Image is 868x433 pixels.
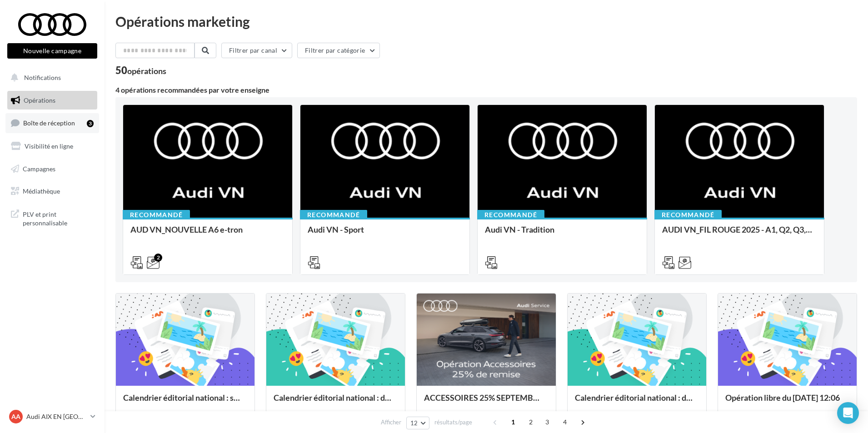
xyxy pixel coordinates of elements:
[115,15,857,28] div: Opérations marketing
[123,210,190,220] div: Recommandé
[424,393,548,411] div: ACCESSOIRES 25% SEPTEMBRE - AUDI SERVICE
[5,159,99,179] a: Campagnes
[23,164,55,172] span: Campagnes
[23,208,94,228] span: PLV et print personnalisable
[725,393,849,411] div: Opération libre du [DATE] 12:06
[5,204,99,231] a: PLV et print personnalisable
[5,182,99,201] a: Médiathèque
[127,67,166,75] div: opérations
[130,225,285,243] div: AUD VN_NOUVELLE A6 e-tron
[485,225,639,243] div: Audi VN - Tradition
[5,137,99,156] a: Visibilité en ligne
[5,91,99,110] a: Opérations
[662,225,817,243] div: AUDI VN_FIL ROUGE 2025 - A1, Q2, Q3, Q5 et Q4 e-tron
[221,43,292,58] button: Filtrer par canal
[654,210,722,220] div: Recommandé
[837,402,859,424] div: Open Intercom Messenger
[24,74,61,81] span: Notifications
[575,393,699,411] div: Calendrier éditorial national : du 02.09 au 09.09
[300,210,367,220] div: Recommandé
[274,393,398,411] div: Calendrier éditorial national : du 02.09 au 15.09
[5,113,99,133] a: Boîte de réception3
[477,210,544,220] div: Recommandé
[23,187,60,195] span: Médiathèque
[524,415,538,429] span: 2
[25,142,73,150] span: Visibilité en ligne
[7,43,97,59] button: Nouvelle campagne
[87,120,94,127] div: 3
[406,417,429,429] button: 12
[154,254,162,262] div: 2
[24,96,55,104] span: Opérations
[297,43,380,58] button: Filtrer par catégorie
[23,119,75,127] span: Boîte de réception
[123,393,247,411] div: Calendrier éditorial national : semaine du 08.09 au 14.09
[308,225,462,243] div: Audi VN - Sport
[506,415,520,429] span: 1
[26,412,87,421] p: Audi AIX EN [GEOGRAPHIC_DATA]
[381,418,401,427] span: Afficher
[540,415,554,429] span: 3
[7,408,97,425] a: AA Audi AIX EN [GEOGRAPHIC_DATA]
[434,418,472,427] span: résultats/page
[5,68,95,87] button: Notifications
[11,412,20,421] span: AA
[558,415,572,429] span: 4
[410,419,418,427] span: 12
[115,86,857,94] div: 4 opérations recommandées par votre enseigne
[115,65,166,75] div: 50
